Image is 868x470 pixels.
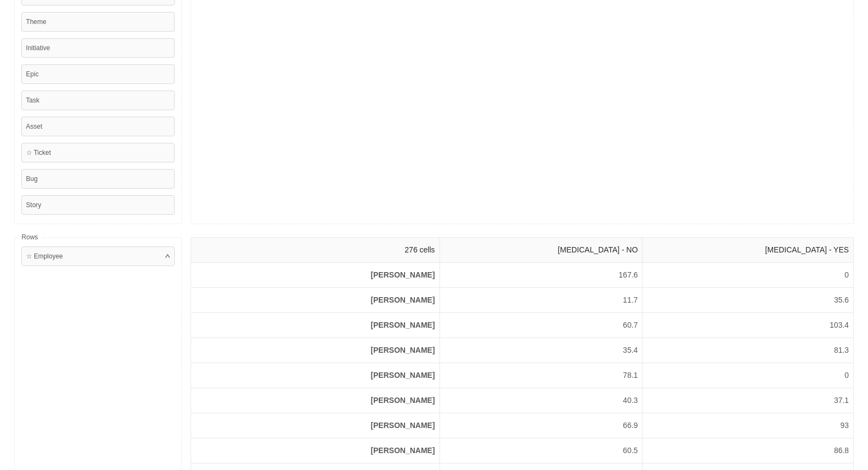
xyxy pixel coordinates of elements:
[21,64,175,84] div: Epic
[643,238,853,263] th: [MEDICAL_DATA] - YES
[643,438,853,463] td: 86.8
[439,313,643,338] td: 60.7
[191,413,439,438] th: [PERSON_NAME]
[191,313,439,338] th: [PERSON_NAME]
[439,363,643,388] td: 78.1
[439,288,643,313] td: 11.7
[21,117,175,136] div: Asset
[439,338,643,363] td: 35.4
[643,313,853,338] td: 103.4
[439,413,643,438] td: 66.9
[439,238,643,263] th: [MEDICAL_DATA] - NO
[21,143,175,162] div: ☆ Ticket
[191,288,439,313] th: [PERSON_NAME]
[643,363,853,388] td: 0
[439,438,643,463] td: 60.5
[643,263,853,288] td: 0
[26,251,63,261] div: ☆ Employee
[643,388,853,413] td: 37.1
[643,338,853,363] td: 81.3
[21,246,175,266] div: ☆ Employee
[21,91,175,110] div: Task
[643,413,853,438] td: 93
[191,238,439,263] th: 276 cells
[191,438,439,463] th: [PERSON_NAME]
[21,195,175,215] div: Story
[21,12,175,32] div: Theme
[191,363,439,388] th: [PERSON_NAME]
[191,263,439,288] th: [PERSON_NAME]
[643,288,853,313] td: 35.6
[191,338,439,363] th: [PERSON_NAME]
[21,169,175,189] div: Bug
[439,388,643,413] td: 40.3
[191,388,439,413] th: [PERSON_NAME]
[21,38,175,58] div: Initiative
[439,263,643,288] td: 167.6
